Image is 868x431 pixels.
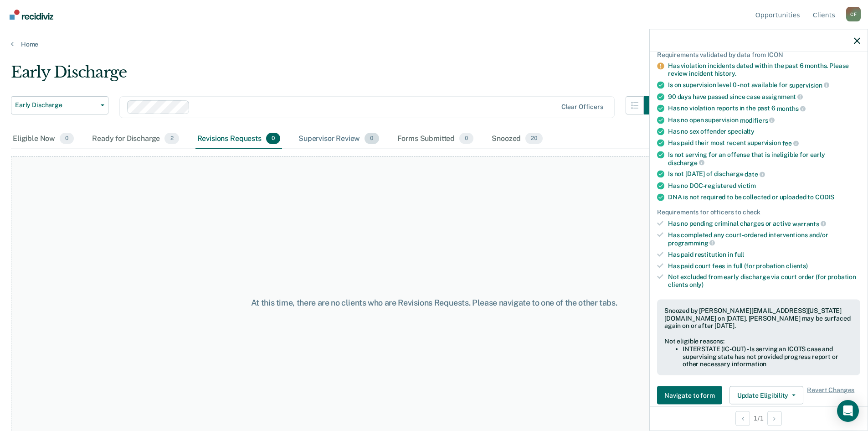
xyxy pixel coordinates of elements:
[223,298,646,308] div: At this time, there are no clients who are Revisions Requests. Please navigate to one of the othe...
[668,159,704,166] span: discharge
[668,231,860,247] div: Has completed any court-ordered interventions and/or
[664,306,853,329] div: Snoozed by [PERSON_NAME][EMAIL_ADDRESS][US_STATE][DOMAIN_NAME] on [DATE]. [PERSON_NAME] may be su...
[15,101,97,109] span: Early Discharge
[782,140,799,147] span: fee
[762,93,803,100] span: assignment
[837,400,859,422] div: Open Intercom Messenger
[164,133,179,145] span: 2
[668,239,715,246] span: programming
[668,93,860,101] div: 90 days have passed since case
[11,40,857,48] a: Home
[11,63,662,89] div: Early Discharge
[195,129,282,149] div: Revisions Requests
[657,208,860,216] div: Requirements for officers to check
[792,220,826,227] span: warrants
[668,128,860,135] div: Has no sex offender
[846,7,861,21] div: C F
[11,129,76,149] div: Eligible Now
[650,406,868,430] div: 1 / 1
[668,262,860,270] div: Has paid court fees in full (for probation
[525,133,543,145] span: 20
[846,7,861,21] button: Profile dropdown button
[668,219,860,228] div: Has no pending criminal charges or active
[668,116,860,124] div: Has no open supervision
[459,133,473,145] span: 0
[297,129,381,149] div: Supervisor Review
[767,411,782,426] button: Next Opportunity
[745,171,765,178] span: date
[728,128,755,135] span: specialty
[657,51,860,58] div: Requirements validated by data from ICON
[738,182,756,189] span: victim
[683,345,853,368] li: INTERSTATE (IC-OUT) - Is serving an ICOTS case and supervising state has not provided progress re...
[668,182,860,189] div: Has no DOC-registered
[657,386,722,405] button: Navigate to form
[786,262,808,269] span: clients)
[664,338,853,345] div: Not eligible reasons:
[10,10,53,20] img: Recidiviz
[689,281,704,288] span: only)
[668,250,860,258] div: Has paid restitution in
[815,193,834,200] span: CODIS
[668,139,860,147] div: Has paid their most recent supervision
[561,103,603,111] div: Clear officers
[729,386,803,405] button: Update Eligibility
[735,411,750,426] button: Previous Opportunity
[266,133,280,145] span: 0
[789,81,829,88] span: supervision
[668,273,860,289] div: Not excluded from early discharge via court order (for probation clients
[668,62,860,78] div: Has violation incidents dated within the past 6 months. Please review incident history.
[668,104,860,113] div: Has no violation reports in the past 6
[740,116,775,124] span: modifiers
[668,151,860,166] div: Is not serving for an offense that is ineligible for early
[395,129,476,149] div: Forms Submitted
[734,250,744,258] span: full
[490,129,544,149] div: Snoozed
[668,193,860,201] div: DNA is not required to be collected or uploaded to
[365,133,379,145] span: 0
[90,129,180,149] div: Ready for Discharge
[777,104,806,112] span: months
[657,386,726,405] a: Navigate to form link
[668,81,860,89] div: Is on supervision level 0 - not available for
[668,170,860,178] div: Is not [DATE] of discharge
[60,133,74,145] span: 0
[807,386,854,405] span: Revert Changes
